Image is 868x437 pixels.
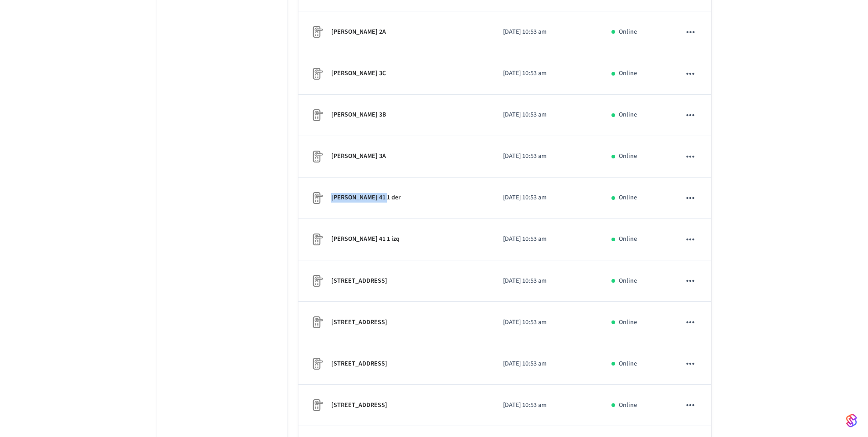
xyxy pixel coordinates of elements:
[309,66,324,81] img: Placeholder Lock Image
[503,193,590,203] p: [DATE] 10:53 am
[619,318,637,327] p: Online
[619,359,637,369] p: Online
[619,110,637,120] p: Online
[846,413,857,428] img: SeamLogoGradient.69752ec5.svg
[503,359,590,369] p: [DATE] 10:53 am
[619,152,637,161] p: Online
[331,69,386,78] p: [PERSON_NAME] 3C
[503,276,590,286] p: [DATE] 10:53 am
[331,234,400,244] p: [PERSON_NAME] 41 1 izq
[309,25,324,39] img: Placeholder Lock Image
[619,69,637,78] p: Online
[619,193,637,203] p: Online
[331,110,386,120] p: [PERSON_NAME] 3B
[503,27,590,37] p: [DATE] 10:53 am
[309,398,324,412] img: Placeholder Lock Image
[331,276,387,286] p: [STREET_ADDRESS]
[309,191,324,205] img: Placeholder Lock Image
[331,359,387,369] p: [STREET_ADDRESS]
[503,401,590,410] p: [DATE] 10:53 am
[309,149,324,164] img: Placeholder Lock Image
[309,315,324,330] img: Placeholder Lock Image
[619,401,637,410] p: Online
[619,234,637,244] p: Online
[309,356,324,371] img: Placeholder Lock Image
[503,234,590,244] p: [DATE] 10:53 am
[331,152,386,161] p: [PERSON_NAME] 3A
[309,232,324,247] img: Placeholder Lock Image
[309,108,324,122] img: Placeholder Lock Image
[331,401,387,410] p: [STREET_ADDRESS]
[331,193,401,203] p: [PERSON_NAME] 41 1 der
[619,27,637,37] p: Online
[503,318,590,327] p: [DATE] 10:53 am
[503,110,590,120] p: [DATE] 10:53 am
[331,318,387,327] p: [STREET_ADDRESS]
[503,152,590,161] p: [DATE] 10:53 am
[331,27,386,37] p: [PERSON_NAME] 2A
[503,69,590,78] p: [DATE] 10:53 am
[619,276,637,286] p: Online
[309,274,324,288] img: Placeholder Lock Image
